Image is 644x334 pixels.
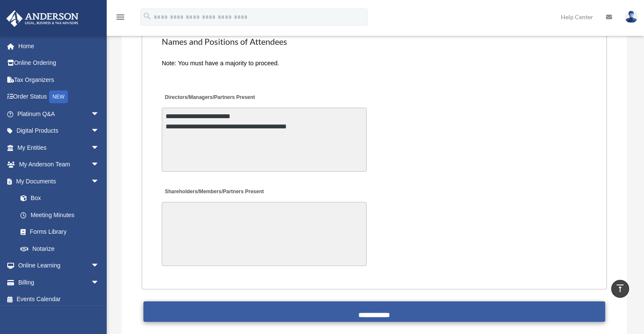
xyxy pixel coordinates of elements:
a: Notarize [12,240,112,257]
a: Order StatusNEW [6,88,112,106]
a: Digital Productsarrow_drop_down [6,122,112,139]
span: arrow_drop_down [91,139,108,157]
a: Box [12,190,112,207]
a: Online Learningarrow_drop_down [6,257,112,274]
label: Directors/Managers/Partners Present [162,92,257,104]
span: Note: You must have a majority to proceed. [162,60,279,67]
span: arrow_drop_down [91,257,108,275]
span: arrow_drop_down [91,173,108,190]
span: arrow_drop_down [91,274,108,291]
a: Events Calendar [6,291,112,308]
i: menu [115,12,125,22]
a: Billingarrow_drop_down [6,274,112,291]
a: My Entitiesarrow_drop_down [6,139,112,156]
a: Online Ordering [6,55,112,72]
i: search [143,12,152,21]
label: Shareholders/Members/Partners Present [162,186,266,197]
a: Forms Library [12,224,112,241]
span: arrow_drop_down [91,122,108,140]
div: NEW [49,90,68,103]
i: vertical_align_top [615,283,625,293]
a: My Anderson Teamarrow_drop_down [6,156,112,173]
a: menu [115,15,125,22]
a: Meeting Minutes [12,206,108,224]
a: vertical_align_top [611,280,629,298]
img: User Pic [625,11,638,23]
h2: Names and Positions of Attendees [162,36,587,48]
img: Anderson Advisors Platinum Portal [4,10,81,27]
a: Tax Organizers [6,71,112,88]
a: My Documentsarrow_drop_down [6,173,112,190]
a: Platinum Q&Aarrow_drop_down [6,105,112,122]
a: Home [6,38,112,55]
span: arrow_drop_down [91,156,108,174]
span: arrow_drop_down [91,105,108,123]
